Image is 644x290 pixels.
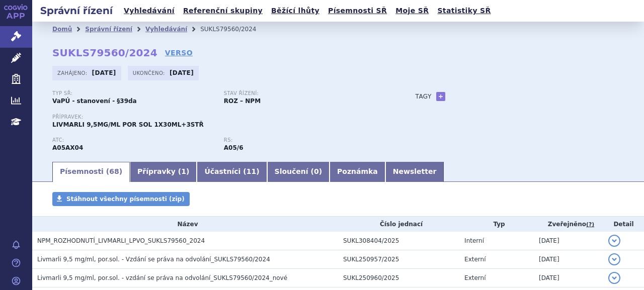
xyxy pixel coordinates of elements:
[608,235,620,247] button: detail
[586,221,594,228] abbr: (?)
[57,69,89,77] span: Zahájeno:
[268,4,323,18] a: Běžící lhůty
[133,69,167,77] span: Ukončeno:
[608,253,620,265] button: detail
[416,90,432,103] h3: Tagy
[200,22,269,37] li: SUKLS79560/2024
[224,137,385,143] p: RS:
[197,162,267,182] a: Účastníci (11)
[37,274,287,281] span: Livmarli 9,5 mg/ml, por.sol. - vzdání se práva na odvolání_SUKLS79560/2024_nové
[52,144,83,151] strong: MARALIXIBAT-CHLORID
[92,69,116,76] strong: [DATE]
[165,48,193,58] a: VERSO
[32,4,121,18] h2: Správní řízení
[170,69,194,76] strong: [DATE]
[37,237,205,244] span: NPM_ROZHODNUTÍ_LIVMARLI_LPVO_SUKLS79560_2024
[534,269,603,287] td: [DATE]
[325,4,390,18] a: Písemnosti SŘ
[52,114,395,120] p: Přípravek:
[338,232,459,250] td: SUKL308404/2025
[464,274,486,281] span: Externí
[130,162,197,182] a: Přípravky (1)
[109,167,119,175] span: 68
[247,167,256,175] span: 11
[267,162,330,182] a: Sloučení (0)
[436,92,445,101] a: +
[52,192,190,206] a: Stáhnout všechny písemnosti (zip)
[534,217,603,232] th: Zveřejněno
[52,90,214,96] p: Typ SŘ:
[52,121,204,128] span: LIVMARLI 9,5MG/ML POR SOL 1X30ML+3STŘ
[52,162,130,182] a: Písemnosti (68)
[52,26,72,33] a: Domů
[52,137,214,143] p: ATC:
[37,256,270,263] span: Livmarli 9,5 mg/ml, por.sol. - Vzdání se práva na odvolání_SUKLS79560/2024
[434,4,494,18] a: Statistiky SŘ
[66,196,185,203] span: Stáhnout všechny písemnosti (zip)
[338,269,459,287] td: SUKL250960/2025
[459,217,534,232] th: Typ
[181,167,186,175] span: 1
[464,237,484,244] span: Interní
[121,4,178,18] a: Vyhledávání
[180,4,266,18] a: Referenční skupiny
[314,167,319,175] span: 0
[52,98,137,105] strong: VaPÚ - stanovení - §39da
[392,4,432,18] a: Moje SŘ
[224,90,385,96] p: Stav řízení:
[608,272,620,284] button: detail
[330,162,385,182] a: Poznámka
[85,26,132,33] a: Správní řízení
[385,162,444,182] a: Newsletter
[52,47,157,59] strong: SUKLS79560/2024
[603,217,644,232] th: Detail
[534,250,603,269] td: [DATE]
[338,250,459,269] td: SUKL250957/2025
[145,26,187,33] a: Vyhledávání
[32,217,338,232] th: Název
[464,256,486,263] span: Externí
[534,232,603,250] td: [DATE]
[224,98,261,105] strong: ROZ – NPM
[224,144,244,151] strong: maralixibat k léčbě cholestatického pruritu u pacientů s Alagillovým syndromem
[338,217,459,232] th: Číslo jednací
